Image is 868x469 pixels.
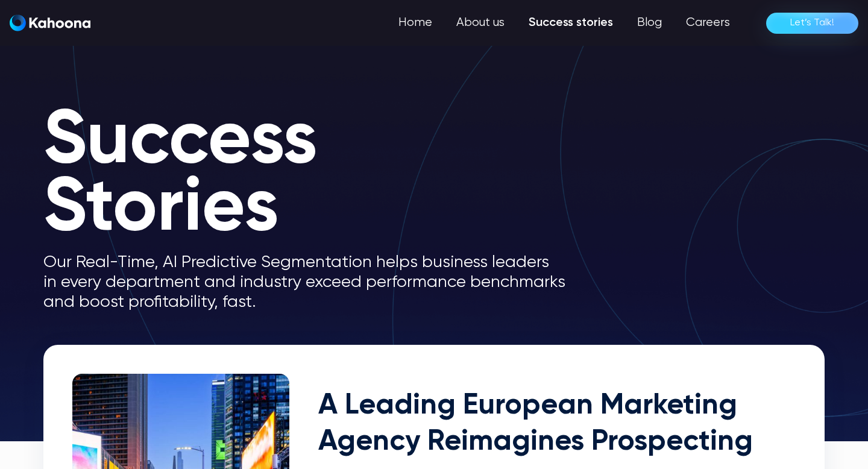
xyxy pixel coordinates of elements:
a: home [10,14,90,32]
h1: Success Stories [43,109,586,243]
a: Careers [674,11,742,35]
h2: A Leading European Marketing Agency Reimagines Prospecting [318,388,796,460]
a: Success stories [517,11,625,35]
p: Our Real-Time, AI Predictive Segmentation helps business leaders in every department and industry... [43,253,586,312]
div: Let’s Talk! [790,13,834,33]
a: About us [444,11,517,35]
a: Let’s Talk! [766,13,858,34]
img: Kahoona logo white [10,14,90,31]
a: Home [386,11,444,35]
a: Blog [625,11,674,35]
